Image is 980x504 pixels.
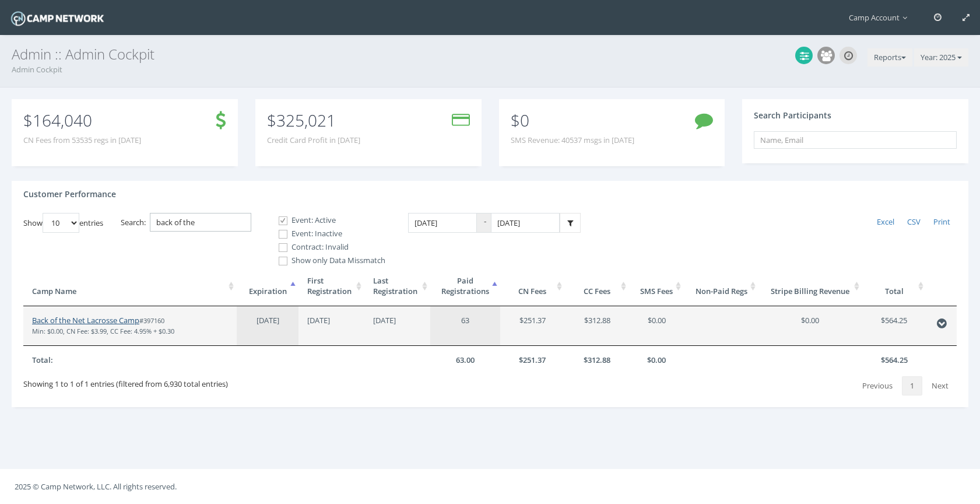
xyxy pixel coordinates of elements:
[23,374,228,389] div: Showing 1 to 1 of 1 entries (filtered from 6,930 total entries)
[32,315,139,325] a: Back of the Net Lacrosse Camp
[684,267,758,306] th: Non-Paid Regs: activate to sort column ascending
[23,213,103,233] label: Show entries
[907,216,921,227] span: CSV
[430,345,500,374] th: 63.00
[901,213,927,232] a: CSV
[491,213,560,233] input: Date Range: To
[298,306,364,345] td: [DATE]
[33,109,92,131] span: 164,040
[430,306,500,345] td: 63
[12,64,62,75] a: Admin Cockpit
[12,47,968,62] h3: Admin :: Admin Cockpit
[276,109,336,131] span: 325,021
[758,306,862,345] td: $0.00
[43,213,79,233] select: Showentries
[511,135,634,146] span: SMS Revenue: 40537 msgs in [DATE]
[9,8,106,29] img: Camp Network
[23,345,237,374] th: Total:
[15,480,965,493] p: 2025 © Camp Network, LLC. All rights reserved.
[877,216,894,227] span: Excel
[477,213,491,233] span: -
[565,345,630,374] th: $312.88
[914,48,968,67] button: Year: 2025
[269,242,385,253] label: Contract: Invalid
[23,190,116,198] h4: Customer Performance
[867,48,912,67] button: Reports
[629,306,684,345] td: $0.00
[269,215,385,226] label: Event: Active
[408,213,477,233] input: Date Range: From
[921,52,956,62] span: Year: 2025
[862,345,927,374] th: $564.25
[754,111,831,120] h4: Search Participants
[269,228,385,240] label: Event: Inactive
[257,315,279,325] span: [DATE]
[121,213,251,232] label: Search:
[629,267,684,306] th: SMS Fees: activate to sort column ascending
[629,345,684,374] th: $0.00
[23,114,141,127] p: $
[902,376,922,396] a: 1
[23,267,237,306] th: Camp Name: activate to sort column ascending
[565,306,630,345] td: $312.88
[500,267,565,306] th: CN Fees: activate to sort column ascending
[511,109,529,131] span: $0
[862,267,927,306] th: Total: activate to sort column ascending
[862,306,927,345] td: $564.25
[754,131,957,149] input: Name, Email
[150,213,251,232] input: Search:
[430,267,500,306] th: PaidRegistrations: activate to sort column ascending
[364,306,430,345] td: [DATE]
[237,267,298,306] th: Expiration: activate to sort column descending
[854,376,901,396] a: Previous
[927,213,957,232] a: Print
[269,255,385,267] label: Show only Data Missmatch
[870,213,901,232] a: Excel
[364,267,430,306] th: LastRegistration: activate to sort column ascending
[267,135,360,146] span: Credit Card Profit in [DATE]
[267,114,360,127] p: $
[23,135,141,146] span: CN Fees from 53535 regs in [DATE]
[933,216,950,227] span: Print
[500,345,565,374] th: $251.37
[758,267,862,306] th: Stripe Billing Revenue: activate to sort column ascending
[500,306,565,345] td: $251.37
[565,267,630,306] th: CC Fees: activate to sort column ascending
[923,376,957,396] a: Next
[849,12,913,23] span: Camp Account
[298,267,364,306] th: FirstRegistration: activate to sort column ascending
